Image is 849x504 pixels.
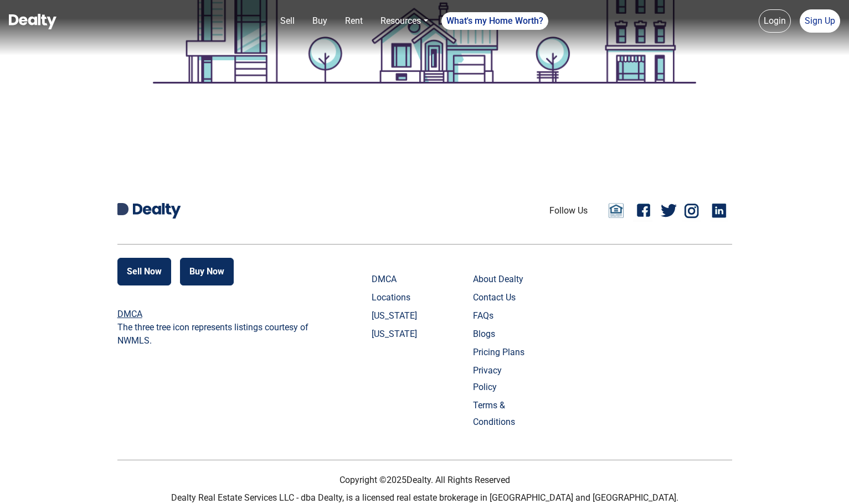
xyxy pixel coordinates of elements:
a: Twitter [661,200,677,222]
a: [US_STATE] [372,308,426,324]
a: Sign Up [800,9,840,33]
a: DMCA [117,309,142,319]
img: Dealty [133,203,181,219]
a: Sell [276,10,299,32]
a: Buy [308,10,332,32]
a: Terms & Conditions [473,397,528,430]
li: Follow Us [549,204,588,217]
a: Contact Us [473,289,528,306]
a: Email [605,202,627,219]
a: FAQs [473,308,528,324]
a: [US_STATE] [372,326,426,342]
a: Facebook [633,200,655,222]
button: Buy Now [180,258,234,285]
button: Sell Now [117,258,171,285]
a: Login [759,9,791,33]
a: Pricing Plans [473,344,528,361]
a: Resources [376,10,432,32]
a: Rent [341,10,367,32]
a: Privacy Policy [473,362,528,396]
iframe: Intercom live chat [811,466,838,493]
a: Locations [372,289,426,306]
img: Dealty D [117,203,128,215]
a: About Dealty [473,271,528,288]
a: What's my Home Worth? [441,12,548,30]
p: Copyright © 2025 Dealty. All Rights Reserved [117,474,732,487]
img: Dealty - Buy, Sell & Rent Homes [9,14,56,29]
p: The three tree icon represents listings courtesy of NWMLS. [117,321,315,347]
a: Blogs [473,326,528,342]
a: DMCA [372,271,426,288]
a: Instagram [682,200,704,222]
a: Linkedin [710,200,732,222]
